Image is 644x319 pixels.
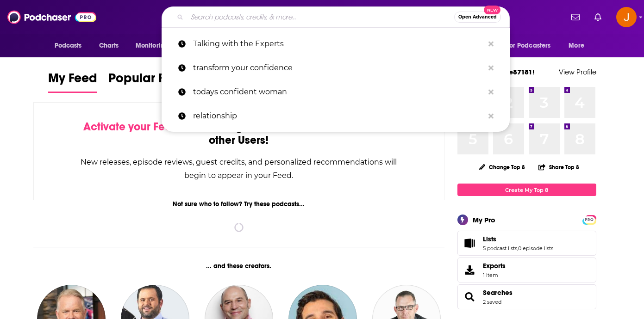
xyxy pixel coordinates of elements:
span: Charts [99,39,119,52]
span: PRO [584,216,595,223]
button: open menu [129,37,181,55]
span: Exports [483,262,506,270]
a: Searches [461,290,479,303]
span: Popular Feed [108,70,187,92]
a: Show notifications dropdown [568,9,583,25]
a: Create My Top 8 [457,184,596,196]
a: 2 saved [483,299,501,305]
img: Podchaser - Follow, Share and Rate Podcasts [7,8,96,26]
p: transform your confidence [193,56,484,80]
a: Show notifications dropdown [591,9,605,25]
a: 0 episode lists [518,245,553,252]
button: Open AdvancedNew [454,12,501,23]
a: Charts [93,37,125,55]
span: Logged in as justine87181 [616,7,637,27]
div: Search podcasts, credits, & more... [162,6,510,28]
a: Talking with the Experts [162,32,510,56]
div: New releases, episode reviews, guest credits, and personalized recommendations will begin to appe... [80,155,398,182]
input: Search podcasts, credits, & more... [187,10,454,25]
span: 1 item [483,272,506,278]
button: Show profile menu [616,7,637,27]
a: Exports [457,258,596,282]
a: My Feed [48,70,97,93]
p: Talking with the Experts [193,32,484,56]
span: More [569,39,584,52]
a: Popular Feed [108,70,187,93]
a: Lists [461,237,479,250]
img: User Profile [616,7,637,27]
a: transform your confidence [162,56,510,80]
span: Activate your Feed [83,120,178,134]
div: Not sure who to follow? Try these podcasts... [33,200,445,208]
button: Change Top 8 [474,161,531,173]
span: For Podcasters [506,39,551,52]
p: todays confident woman [193,80,484,104]
a: 5 podcast lists [483,245,517,252]
button: open menu [562,37,596,55]
div: My Pro [473,215,495,224]
span: New [484,6,500,14]
span: My Feed [48,70,97,92]
a: Lists [483,235,553,243]
button: Share Top 8 [538,158,580,176]
p: relationship [193,104,484,128]
button: open menu [48,37,94,55]
div: ... and these creators. [33,262,445,270]
a: PRO [584,216,595,223]
span: Searches [457,284,596,309]
a: relationship [162,104,510,128]
span: Open Advanced [458,15,497,19]
a: todays confident woman [162,80,510,104]
a: View Profile [559,67,596,76]
span: , [517,245,518,252]
span: Monitoring [136,39,169,52]
div: by following Podcasts, Creators, Lists, and other Users! [80,120,398,147]
a: Searches [483,288,513,297]
button: open menu [500,37,564,55]
span: Lists [457,231,596,256]
span: Lists [483,235,496,243]
span: Podcasts [55,39,82,52]
span: Exports [461,264,479,276]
